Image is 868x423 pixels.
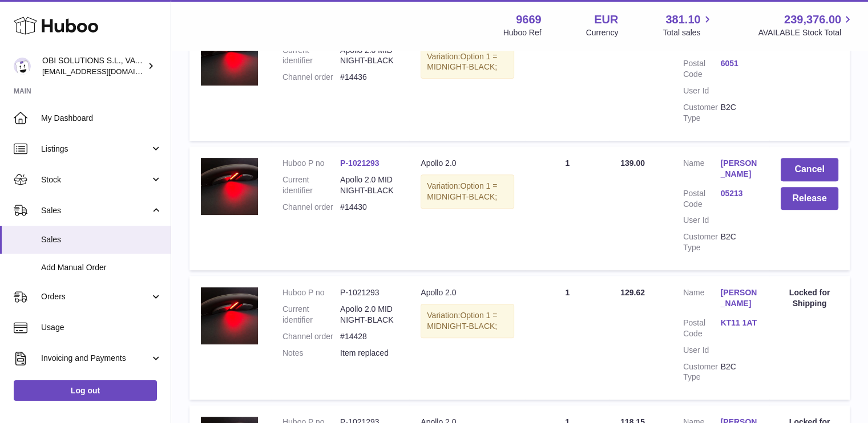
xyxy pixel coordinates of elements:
span: [EMAIL_ADDRESS][DOMAIN_NAME] [42,67,168,76]
span: 381.10 [665,12,700,27]
img: 96691737388559.jpg [201,29,258,86]
div: Variation: [421,45,514,79]
dt: Customer Type [683,102,720,124]
dd: Apollo 2.0 MIDNIGHT-BLACK [340,45,398,67]
div: Variation: [421,304,514,338]
dt: Postal Code [683,318,720,339]
button: Cancel [781,158,838,181]
span: 129.62 [620,288,645,297]
strong: EUR [594,12,618,27]
span: Sales [41,234,162,245]
div: Variation: [421,174,514,209]
span: 239,376.00 [784,12,841,27]
a: Log out [14,380,157,401]
dd: P-1021293 [340,287,398,298]
div: OBI SOLUTIONS S.L., VAT: B70911078 [42,55,145,77]
img: 96691737388559.jpg [201,287,258,344]
button: Release [781,187,838,210]
a: 05213 [720,188,757,199]
span: AVAILABLE Stock Total [758,27,854,38]
dt: Postal Code [683,58,720,80]
a: KT11 1AT [720,318,757,328]
dt: User Id [683,86,720,96]
a: 239,376.00 AVAILABLE Stock Total [758,12,854,38]
span: Sales [41,205,150,216]
img: 96691737388559.jpg [201,158,258,215]
span: Orders [41,291,150,302]
span: My Dashboard [41,113,162,124]
dt: Notes [282,348,340,359]
span: Add Manual Order [41,262,162,273]
td: 1 [526,276,609,400]
dt: Postal Code [683,188,720,210]
dt: Huboo P no [282,158,340,169]
dt: Name [683,287,720,312]
dt: Customer Type [683,361,720,383]
div: Apollo 2.0 [421,158,514,169]
td: 1 [526,147,609,270]
dd: #14436 [340,72,398,83]
span: Total sales [663,27,713,38]
dd: #14428 [340,331,398,342]
span: Stock [41,174,150,185]
dt: User Id [683,345,720,356]
div: Apollo 2.0 [421,287,514,298]
dt: Customer Type [683,231,720,253]
div: Currency [586,27,619,38]
dt: Current identifier [282,304,340,326]
dd: B2C [720,102,757,124]
dd: Apollo 2.0 MIDNIGHT-BLACK [340,304,398,326]
p: Item replaced [340,348,398,359]
div: Huboo Ref [503,27,542,38]
dd: #14430 [340,202,398,213]
dt: Current identifier [282,174,340,196]
a: [PERSON_NAME] [720,158,757,180]
span: Usage [41,322,162,333]
span: Invoicing and Payments [41,353,150,364]
a: P-1021293 [340,158,380,168]
dt: Channel order [282,202,340,213]
span: Listings [41,144,150,154]
dt: Current identifier [282,45,340,67]
a: 381.10 Total sales [663,12,713,38]
dd: B2C [720,231,757,253]
dt: Huboo P no [282,287,340,298]
span: Option 1 = MIDNIGHT-BLACK; [427,181,497,201]
span: Option 1 = MIDNIGHT-BLACK; [427,52,497,72]
a: 6051 [720,58,757,69]
dt: User Id [683,215,720,226]
td: 1 [526,17,609,141]
dt: Name [683,158,720,182]
dd: Apollo 2.0 MIDNIGHT-BLACK [340,174,398,196]
dt: Channel order [282,331,340,342]
a: [PERSON_NAME] [720,287,757,309]
dd: B2C [720,361,757,383]
img: hello@myobistore.com [14,58,31,75]
dt: Channel order [282,72,340,83]
span: Option 1 = MIDNIGHT-BLACK; [427,311,497,331]
div: Locked for Shipping [781,287,838,309]
span: 139.00 [620,158,645,168]
strong: 9669 [516,12,542,27]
